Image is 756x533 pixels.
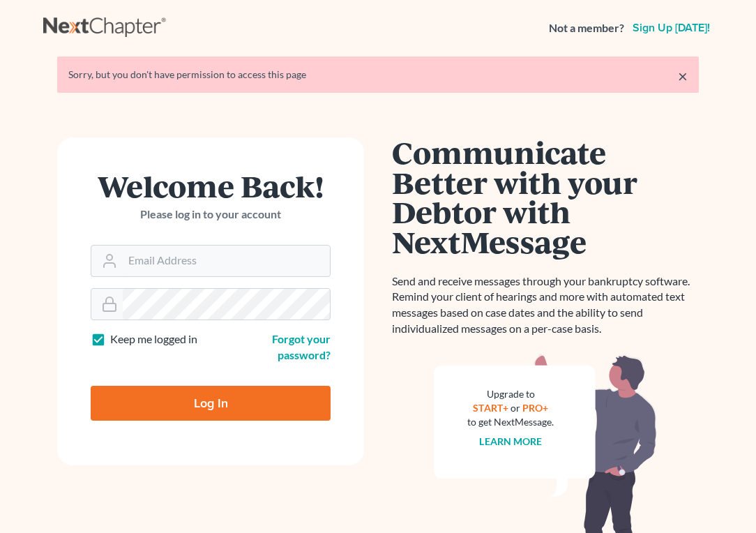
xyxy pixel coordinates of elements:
a: Learn more [480,435,542,447]
a: Sign up [DATE]! [630,22,713,33]
div: Upgrade to [467,387,554,401]
strong: Not a member? [549,20,624,36]
a: PRO+ [522,402,548,414]
a: Forgot your password? [272,332,331,361]
a: START+ [474,402,508,414]
input: Email Address [123,246,330,276]
label: Keep me logged in [110,331,197,347]
div: to get NextMessage. [467,415,554,429]
a: × [678,68,688,84]
p: Please log in to your account [91,207,331,223]
div: Sorry, but you don't have permission to access this page [68,68,688,82]
h1: Communicate Better with your Debtor with NextMessage [392,137,699,257]
h1: Welcome Back! [91,171,331,201]
span: or [511,402,520,414]
input: Log In [91,386,331,421]
p: Send and receive messages through your bankruptcy software. Remind your client of hearings and mo... [392,273,699,337]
